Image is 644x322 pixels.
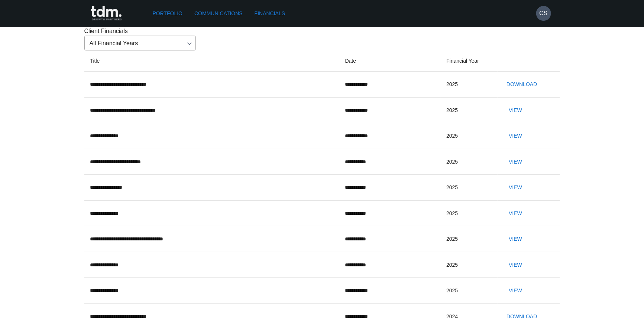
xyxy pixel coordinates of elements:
[504,103,527,117] button: View
[504,78,540,91] button: Download
[539,9,547,18] h6: CS
[440,200,498,226] td: 2025
[504,232,527,246] button: View
[536,6,551,21] button: CS
[339,50,441,72] th: Date
[84,50,339,72] th: Title
[440,278,498,304] td: 2025
[252,7,288,20] a: Financials
[191,7,246,20] a: Communications
[440,97,498,123] td: 2025
[440,50,498,72] th: Financial Year
[440,226,498,252] td: 2025
[84,36,196,50] div: All Financial Years
[440,123,498,149] td: 2025
[504,207,527,220] button: View
[504,284,527,298] button: View
[504,258,527,272] button: View
[504,129,527,143] button: View
[84,27,560,36] p: Client Financials
[440,252,498,278] td: 2025
[504,181,527,194] button: View
[440,175,498,201] td: 2025
[440,149,498,175] td: 2025
[440,72,498,98] td: 2025
[504,155,527,169] button: View
[150,7,186,20] a: Portfolio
